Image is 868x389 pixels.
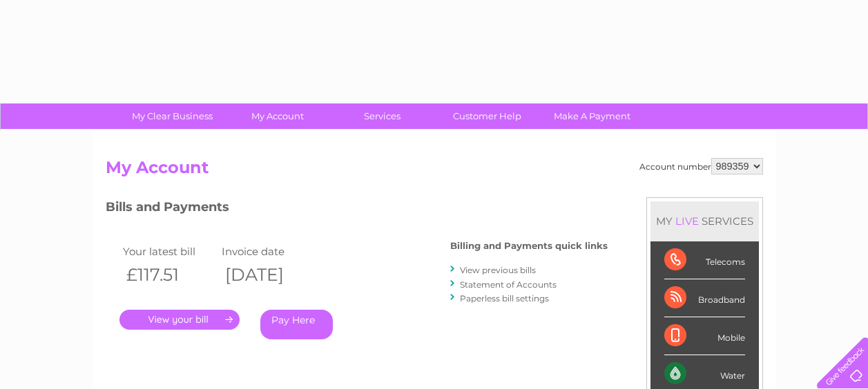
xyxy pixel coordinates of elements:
a: View previous bills [460,265,536,275]
th: [DATE] [218,261,318,289]
h4: Billing and Payments quick links [450,241,608,251]
a: My Account [220,103,334,129]
th: £117.51 [119,261,219,289]
div: LIVE [673,215,702,228]
div: Mobile [664,317,745,355]
a: Pay Here [260,310,333,339]
a: Paperless bill settings [460,293,549,303]
td: Your latest bill [119,242,219,261]
a: . [119,310,240,330]
div: Account number [639,158,763,174]
a: Make A Payment [535,103,649,129]
a: My Clear Business [115,103,229,129]
td: Invoice date [218,242,318,261]
div: Telecoms [664,241,745,279]
div: Broadband [664,279,745,317]
a: Services [325,103,439,129]
a: Customer Help [430,103,544,129]
h2: My Account [106,158,763,184]
a: Statement of Accounts [460,279,557,290]
h3: Bills and Payments [106,197,608,221]
div: MY SERVICES [650,201,759,241]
